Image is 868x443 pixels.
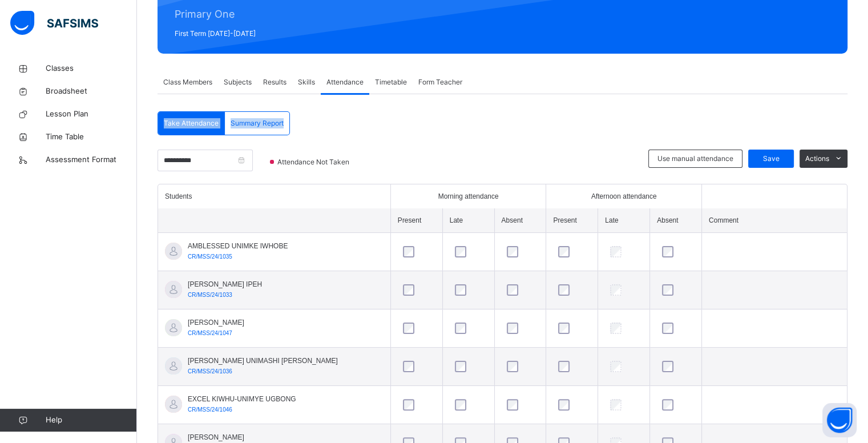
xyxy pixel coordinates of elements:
[231,118,284,128] span: Summary Report
[757,154,785,164] span: Save
[188,241,288,251] span: AMBLESSED UNIMKE IWHOBE
[442,208,494,233] th: Late
[591,191,657,202] span: Afternoon attendance
[188,368,232,374] span: CR/MSS/24/1036
[326,77,364,87] span: Attendance
[188,279,262,289] span: [PERSON_NAME] IPEH
[163,77,212,87] span: Class Members
[164,118,219,128] span: Take Attendance
[276,157,353,167] span: Attendance Not Taken
[188,253,232,260] span: CR/MSS/24/1035
[188,292,232,298] span: CR/MSS/24/1033
[822,403,857,437] button: Open asap
[224,77,252,87] span: Subjects
[298,77,315,87] span: Skills
[46,414,136,426] span: Help
[46,108,137,120] span: Lesson Plan
[494,208,546,233] th: Absent
[158,184,390,208] th: Students
[46,86,137,97] span: Broadsheet
[188,432,244,442] span: [PERSON_NAME]
[46,131,137,143] span: Time Table
[188,317,244,328] span: [PERSON_NAME]
[46,154,137,166] span: Assessment Format
[418,77,462,87] span: Form Teacher
[375,77,407,87] span: Timetable
[438,191,499,202] span: Morning attendance
[188,406,232,413] span: CR/MSS/24/1046
[188,394,296,404] span: EXCEL KIWHU-UNIMYE UGBONG
[390,208,442,233] th: Present
[701,208,847,233] th: Comment
[188,356,338,366] span: [PERSON_NAME] UNIMASHI [PERSON_NAME]
[46,63,137,74] span: Classes
[188,330,232,336] span: CR/MSS/24/1047
[598,208,650,233] th: Late
[546,208,598,233] th: Present
[650,208,702,233] th: Absent
[10,11,98,35] img: safsims
[263,77,286,87] span: Results
[657,154,733,164] span: Use manual attendance
[805,154,829,164] span: Actions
